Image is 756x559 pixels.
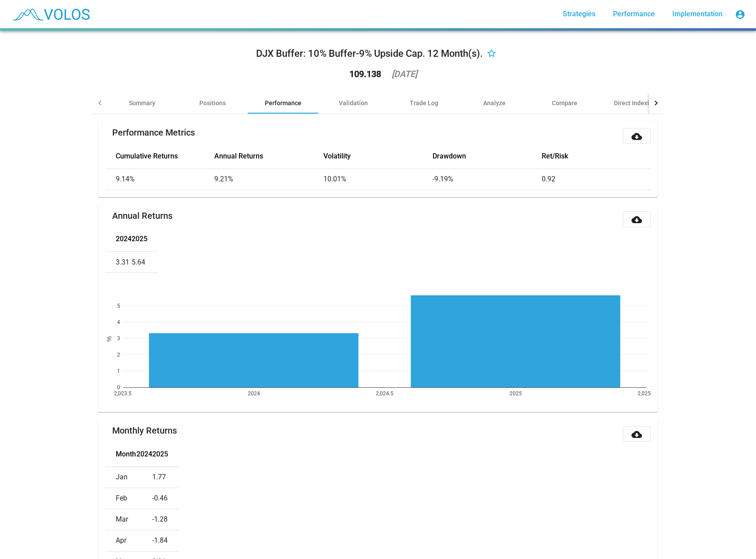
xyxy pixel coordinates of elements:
[323,144,433,169] th: Volatility
[542,169,651,190] td: 0.92
[199,99,226,107] div: Positions
[665,6,730,22] a: Implementation
[132,252,158,273] td: 5.64
[152,530,179,551] td: -1.84
[433,144,542,169] th: Drawdown
[112,211,172,220] mat-card-title: Annual Returns
[631,131,642,142] mat-icon: cloud_download
[152,509,179,530] td: -1.28
[556,6,602,22] a: Strategies
[105,442,136,467] th: Month
[433,169,542,190] td: -9.19%
[132,227,158,252] th: 2025
[614,99,656,107] div: Direct Indexing
[214,144,323,169] th: Annual Returns
[112,128,195,137] mat-card-title: Performance Metrics
[105,169,214,190] td: 9.14%
[392,70,417,78] div: [DATE]
[256,47,483,61] div: DJX Buffer: 10% Buffer-9% Upside Cap. 12 Month(s).
[606,6,662,22] a: Performance
[483,99,506,107] div: Analyze
[563,10,595,18] span: Strategies
[631,429,642,440] mat-icon: cloud_download
[410,99,438,107] div: Trade Log
[349,70,381,78] div: 109.138
[323,169,433,190] td: 10.01%
[152,488,179,509] td: -0.46
[105,509,136,530] td: Mar
[339,99,368,107] div: Validation
[735,9,745,20] mat-icon: account_circle
[631,214,642,225] mat-icon: cloud_download
[105,467,136,488] td: Jan
[152,442,179,467] th: 2025
[672,10,723,18] span: Implementation
[105,252,132,273] td: 3.31
[552,99,577,107] div: Compare
[214,169,323,190] td: 9.21%
[152,467,179,488] td: 1.77
[265,99,301,107] div: Performance
[105,227,132,252] th: 2024
[542,144,651,169] th: Ret/Risk
[129,99,155,107] div: Summary
[105,488,136,509] td: Feb
[136,442,152,467] th: 2024
[613,10,655,18] span: Performance
[105,530,136,551] td: Apr
[486,49,497,59] mat-icon: star_border
[105,144,214,169] th: Cumulative Returns
[7,3,94,25] img: blue_transparent.png
[112,426,177,435] mat-card-title: Monthly Returns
